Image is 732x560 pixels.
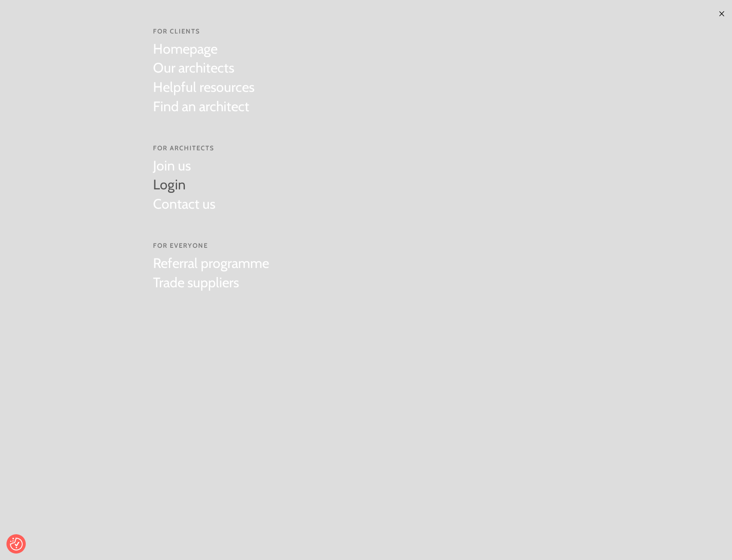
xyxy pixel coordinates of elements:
[153,58,254,78] a: Our architects
[153,97,254,116] a: Find an architect
[153,254,269,273] a: Referral programme
[718,10,725,17] img: ×
[153,195,215,214] a: Contact us
[10,538,23,551] button: Consent Preferences
[153,175,215,195] a: Login
[153,40,254,59] a: Homepage
[153,144,215,153] span: For Architects
[153,78,254,97] a: Helpful resources
[153,156,215,176] a: Join us
[153,241,269,250] span: For everyone
[10,538,23,551] img: Revisit consent button
[153,27,254,36] span: For Clients
[153,273,269,292] a: Trade suppliers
